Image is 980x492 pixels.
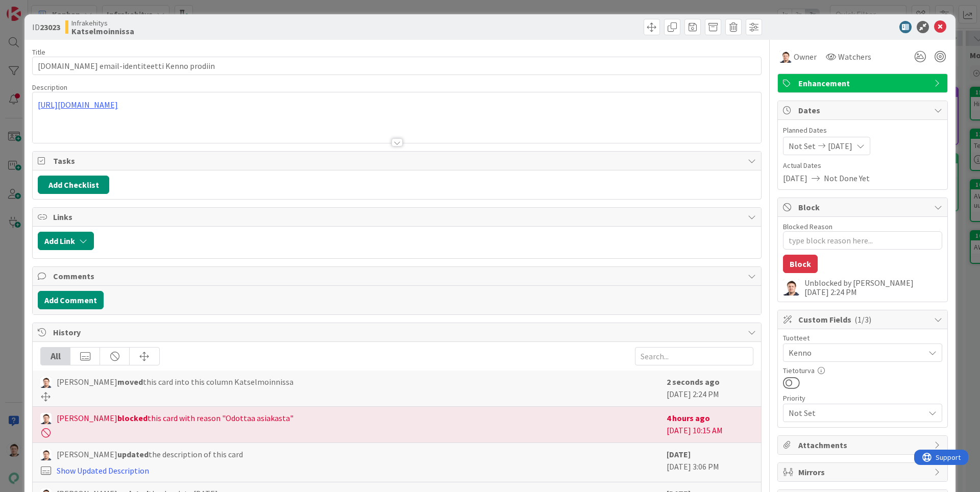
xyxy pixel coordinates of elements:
div: Tuotteet [783,334,942,341]
span: Custom Fields [798,313,929,326]
span: Mirrors [798,466,929,478]
b: updated [117,449,149,459]
button: Block [783,255,818,273]
img: TG [40,377,52,388]
label: Title [32,47,45,57]
div: Priority [783,395,942,402]
input: Search... [635,347,753,365]
img: TG [779,51,792,63]
img: TG [783,279,799,296]
span: History [53,326,743,338]
button: Add Link [38,232,94,250]
span: [DATE] [783,172,807,184]
b: Katselmoinnissa [71,27,134,35]
span: Support [21,2,46,14]
span: Owner [794,51,817,63]
span: Actual Dates [783,160,942,171]
span: ID [32,21,60,33]
span: Attachments [798,439,929,451]
b: blocked [117,413,148,423]
input: type card name here... [32,57,762,75]
b: 23023 [40,22,60,32]
img: TG [40,449,52,460]
div: [DATE] 2:24 PM [667,376,753,401]
b: 2 seconds ago [667,377,720,387]
b: 4 hours ago [667,413,710,423]
b: [DATE] [667,449,691,459]
span: Not Set [789,406,919,420]
span: [PERSON_NAME] the description of this card [57,448,243,460]
span: Comments [53,270,743,282]
span: [PERSON_NAME] this card with reason "Odottaa asiakasta" [57,412,293,424]
span: Planned Dates [783,125,942,136]
button: Add Comment [38,291,104,309]
button: Add Checklist [38,176,109,194]
div: [DATE] 10:15 AM [667,412,753,437]
span: ( 1/3 ) [854,314,871,325]
span: [DATE] [828,140,852,152]
div: All [41,348,70,365]
span: Block [798,201,929,213]
a: [URL][DOMAIN_NAME] [38,100,118,110]
img: TG [40,413,52,424]
span: Not Set [789,140,816,152]
a: Show Updated Description [57,465,149,476]
div: Unblocked by [PERSON_NAME] [DATE] 2:24 PM [804,278,942,297]
span: Description [32,83,67,92]
span: [PERSON_NAME] this card into this column Katselmoinnissa [57,376,293,388]
span: Enhancement [798,77,929,89]
label: Blocked Reason [783,222,832,231]
div: [DATE] 3:06 PM [667,448,753,477]
span: Dates [798,104,929,116]
b: moved [117,377,143,387]
span: Kenno [789,347,924,359]
div: Tietoturva [783,367,942,374]
span: Links [53,211,743,223]
span: Watchers [838,51,871,63]
span: Not Done Yet [824,172,870,184]
span: Infrakehitys [71,19,134,27]
span: Tasks [53,155,743,167]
